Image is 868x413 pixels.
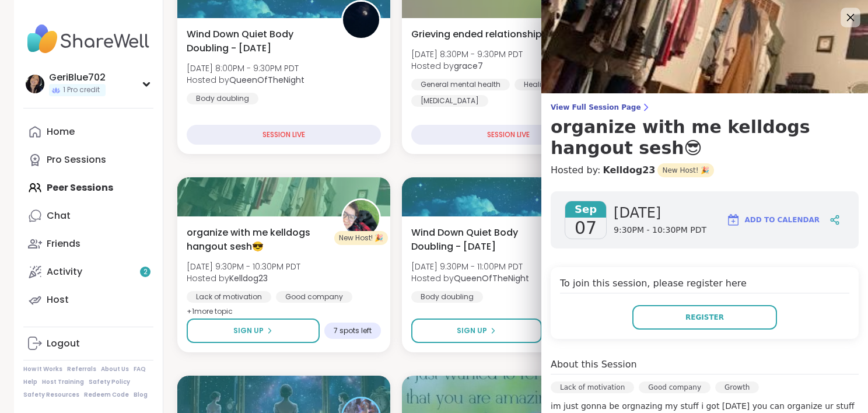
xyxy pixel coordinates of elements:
[575,218,597,239] span: 07
[632,305,777,330] button: Register
[614,225,706,236] span: 9:30PM - 10:30PM PDT
[23,146,153,174] a: Pro Sessions
[715,381,759,393] div: Growth
[551,103,859,159] a: View Full Session Pageorganize with me kelldogs hangout sesh😎
[187,125,381,145] div: SESSION LIVE
[411,125,605,145] div: SESSION LIVE
[23,258,153,286] a: Activity2
[514,79,561,90] div: Healing
[23,286,153,314] a: Host
[411,95,488,107] div: [MEDICAL_DATA]
[411,261,529,272] span: [DATE] 9:30PM - 11:00PM PDT
[23,202,153,230] a: Chat
[23,330,153,358] a: Logout
[411,291,483,303] div: Body doubling
[47,209,71,222] div: Chat
[23,391,79,399] a: Safety Resources
[42,378,84,386] a: Host Training
[187,272,300,284] span: Hosted by
[187,62,304,74] span: [DATE] 8:00PM - 9:30PM PDT
[334,231,388,245] div: New Host! 🎉
[343,200,379,236] img: Kelldog23
[47,265,82,278] div: Activity
[454,272,529,284] b: QueenOfTheNight
[47,125,75,138] div: Home
[134,391,148,399] a: Blog
[614,204,706,222] span: [DATE]
[411,48,523,60] span: [DATE] 8:30PM - 9:30PM PDT
[721,206,825,234] button: Add to Calendar
[551,163,859,177] h4: Hosted by:
[411,226,553,254] span: Wind Down Quiet Body Doubling - [DATE]
[23,118,153,146] a: Home
[343,2,379,38] img: QueenOfTheNight
[411,79,510,90] div: General mental health
[560,276,849,293] h4: To join this session, please register here
[23,365,62,373] a: How It Works
[47,237,80,250] div: Friends
[134,365,146,373] a: FAQ
[685,312,724,323] span: Register
[411,27,547,41] span: Grieving ended relationships
[726,213,740,227] img: ShareWell Logomark
[551,358,637,372] h4: About this Session
[49,71,106,84] div: GeriBlue702
[745,215,820,225] span: Add to Calendar
[639,381,710,393] div: Good company
[47,153,106,166] div: Pro Sessions
[276,291,352,303] div: Good company
[187,93,258,104] div: Body doubling
[143,267,148,277] span: 2
[63,85,100,95] span: 1 Pro credit
[334,326,372,335] span: 7 spots left
[551,381,634,393] div: Lack of motivation
[47,337,80,350] div: Logout
[23,378,37,386] a: Help
[187,226,328,254] span: organize with me kelldogs hangout sesh😎
[84,391,129,399] a: Redeem Code
[411,60,523,72] span: Hosted by
[89,378,130,386] a: Safety Policy
[565,201,606,218] span: Sep
[187,318,320,343] button: Sign Up
[187,27,328,55] span: Wind Down Quiet Body Doubling - [DATE]
[233,325,264,336] span: Sign Up
[411,272,529,284] span: Hosted by
[187,74,304,86] span: Hosted by
[26,75,44,93] img: GeriBlue702
[23,19,153,60] img: ShareWell Nav Logo
[411,318,541,343] button: Sign Up
[657,163,714,177] span: New Host! 🎉
[551,117,859,159] h3: organize with me kelldogs hangout sesh😎
[47,293,69,306] div: Host
[23,230,153,258] a: Friends
[187,291,271,303] div: Lack of motivation
[229,272,268,284] b: Kelldog23
[454,60,483,72] b: grace7
[187,261,300,272] span: [DATE] 9:30PM - 10:30PM PDT
[457,325,487,336] span: Sign Up
[551,103,859,112] span: View Full Session Page
[229,74,304,86] b: QueenOfTheNight
[101,365,129,373] a: About Us
[67,365,96,373] a: Referrals
[603,163,655,177] a: Kelldog23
